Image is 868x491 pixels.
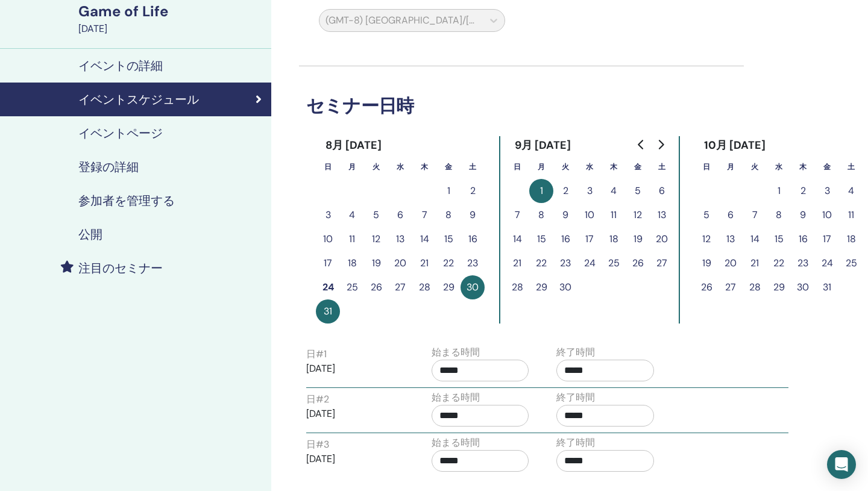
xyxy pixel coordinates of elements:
[577,155,602,179] th: 水曜日
[815,227,839,251] button: 17
[388,227,412,251] button: 13
[388,155,412,179] th: 水曜日
[461,275,485,299] button: 30
[505,155,529,179] th: 日曜日
[650,155,674,179] th: 土曜日
[650,227,674,251] button: 20
[767,227,791,251] button: 15
[529,203,553,227] button: 8
[340,227,364,251] button: 11
[388,275,412,299] button: 27
[306,392,329,407] label: 日 # 2
[767,203,791,227] button: 8
[815,179,839,203] button: 3
[743,155,767,179] th: 火曜日
[743,227,767,251] button: 14
[436,275,461,299] button: 29
[529,155,553,179] th: 月曜日
[556,390,595,405] label: 終了時間
[839,251,863,275] button: 25
[505,227,529,251] button: 14
[78,1,264,22] div: Game of Life
[767,251,791,275] button: 22
[306,452,404,466] p: [DATE]
[529,179,553,203] button: 1
[743,275,767,299] button: 28
[364,275,388,299] button: 26
[556,436,595,450] label: 終了時間
[412,203,436,227] button: 7
[388,203,412,227] button: 6
[694,136,776,155] div: 10月 [DATE]
[553,155,577,179] th: 火曜日
[650,203,674,227] button: 13
[815,251,839,275] button: 24
[602,203,626,227] button: 11
[719,203,743,227] button: 6
[839,227,863,251] button: 18
[306,437,329,452] label: 日 # 3
[78,58,163,73] h4: イベントの詳細
[316,275,340,299] button: 24
[364,251,388,275] button: 19
[436,227,461,251] button: 15
[78,22,264,36] div: [DATE]
[436,179,461,203] button: 1
[364,227,388,251] button: 12
[719,275,743,299] button: 27
[505,136,581,155] div: 9月 [DATE]
[553,179,577,203] button: 2
[340,251,364,275] button: 18
[626,179,650,203] button: 5
[316,136,392,155] div: 8月 [DATE]
[461,203,485,227] button: 9
[743,203,767,227] button: 7
[505,203,529,227] button: 7
[791,155,815,179] th: 木曜日
[791,179,815,203] button: 2
[432,390,480,405] label: 始まる時間
[553,227,577,251] button: 16
[78,193,175,208] h4: 参加者を管理する
[827,450,856,479] div: Open Intercom Messenger
[412,251,436,275] button: 21
[602,227,626,251] button: 18
[815,155,839,179] th: 金曜日
[364,203,388,227] button: 5
[316,155,340,179] th: 日曜日
[577,203,602,227] button: 10
[602,251,626,275] button: 25
[577,251,602,275] button: 24
[553,275,577,299] button: 30
[791,251,815,275] button: 23
[626,203,650,227] button: 12
[694,203,719,227] button: 5
[316,299,340,324] button: 31
[340,155,364,179] th: 月曜日
[632,133,651,157] button: Go to previous month
[651,133,670,157] button: Go to next month
[78,160,139,174] h4: 登録の詳細
[412,275,436,299] button: 28
[306,407,404,421] p: [DATE]
[839,179,863,203] button: 4
[432,436,480,450] label: 始まる時間
[412,227,436,251] button: 14
[694,155,719,179] th: 日曜日
[719,155,743,179] th: 月曜日
[553,251,577,275] button: 23
[71,1,271,36] a: Game of Life[DATE]
[432,345,480,360] label: 始まる時間
[577,227,602,251] button: 17
[461,251,485,275] button: 23
[388,251,412,275] button: 20
[78,261,163,275] h4: 注目のセミナー
[553,203,577,227] button: 9
[602,155,626,179] th: 木曜日
[719,227,743,251] button: 13
[791,203,815,227] button: 9
[694,275,719,299] button: 26
[791,227,815,251] button: 16
[650,179,674,203] button: 6
[626,251,650,275] button: 26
